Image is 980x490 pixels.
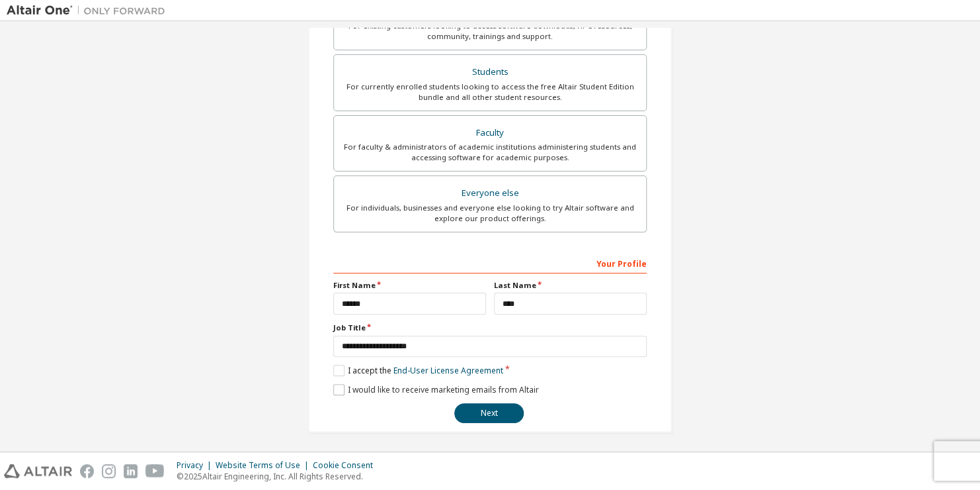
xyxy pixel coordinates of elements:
[454,403,524,423] button: Next
[333,384,539,395] label: I would like to receive marketing emails from Altair
[342,124,638,142] div: Faculty
[124,464,138,478] img: linkedin.svg
[102,464,116,478] img: instagram.svg
[494,280,647,291] label: Last Name
[342,63,638,81] div: Students
[177,460,216,471] div: Privacy
[342,203,638,224] div: For individuals, businesses and everyone else looking to try Altair software and explore our prod...
[177,471,381,482] p: © 2025 Altair Engineering, Inc. All Rights Reserved.
[342,81,638,103] div: For currently enrolled students looking to access the free Altair Student Edition bundle and all ...
[216,460,313,471] div: Website Terms of Use
[342,142,638,163] div: For faculty & administrators of academic institutions administering students and accessing softwa...
[7,4,172,17] img: Altair One
[342,21,638,42] div: For existing customers looking to access software downloads, HPC resources, community, trainings ...
[4,464,72,478] img: altair_logo.svg
[333,322,647,333] label: Job Title
[145,464,165,478] img: youtube.svg
[393,365,503,376] a: End-User License Agreement
[333,280,486,291] label: First Name
[80,464,94,478] img: facebook.svg
[333,365,503,376] label: I accept the
[333,252,647,273] div: Your Profile
[342,184,638,203] div: Everyone else
[313,460,381,471] div: Cookie Consent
